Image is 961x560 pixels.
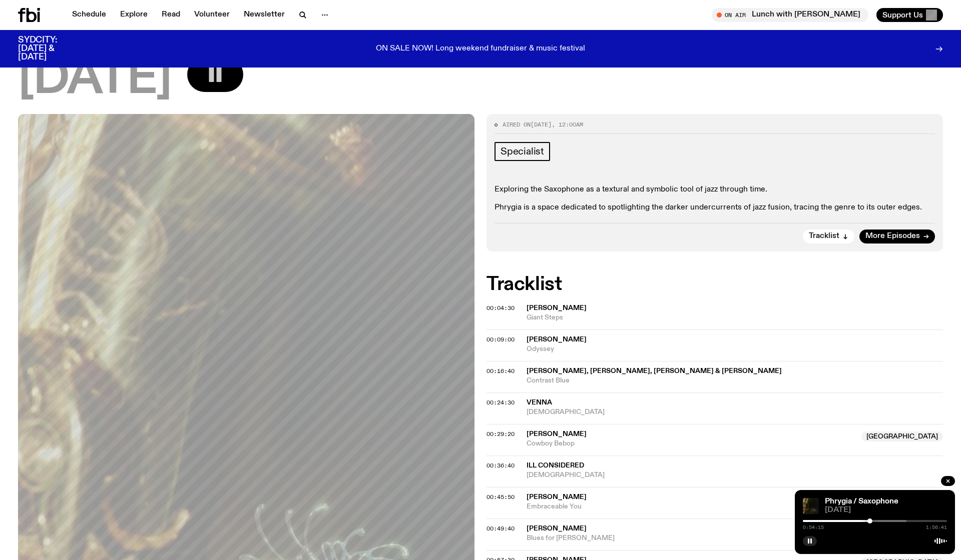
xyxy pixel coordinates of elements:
[527,304,587,311] span: [PERSON_NAME]
[803,229,854,243] button: Tracklist
[495,185,935,194] p: Exploring the Saxophone as a textural and symbolic tool of jazz through time.
[926,525,947,530] span: 1:56:41
[712,8,868,22] button: On AirLunch with [PERSON_NAME]
[487,305,515,311] button: 00:04:30
[487,335,515,343] span: 00:09:00
[487,368,515,374] button: 00:16:40
[527,502,943,511] span: Embraceable You
[527,462,584,469] span: Ill Considered
[376,44,585,53] p: ON SALE NOW! Long weekend fundraiser & music festival
[552,120,583,128] span: , 12:00am
[156,8,186,22] a: Read
[238,8,291,22] a: Newsletter
[188,8,236,22] a: Volunteer
[487,398,515,406] span: 00:24:30
[114,8,154,22] a: Explore
[531,120,552,128] span: [DATE]
[861,431,943,441] span: [GEOGRAPHIC_DATA]
[865,232,920,240] span: More Episodes
[503,120,531,128] span: Aired on
[66,8,112,22] a: Schedule
[18,57,171,102] span: [DATE]
[527,493,587,500] span: [PERSON_NAME]
[487,430,515,438] span: 00:29:20
[809,232,839,240] span: Tracklist
[527,399,552,406] span: Venna
[487,400,515,405] button: 00:24:30
[527,367,782,374] span: [PERSON_NAME], [PERSON_NAME], [PERSON_NAME] & [PERSON_NAME]
[527,336,587,343] span: [PERSON_NAME]
[527,533,943,543] span: Blues for [PERSON_NAME]
[487,337,515,342] button: 00:09:00
[487,304,515,312] span: 00:04:30
[501,146,544,157] span: Specialist
[18,36,82,61] h3: SYDCITY: [DATE] & [DATE]
[527,376,943,385] span: Contrast Blue
[487,275,943,293] h2: Tracklist
[527,313,943,322] span: Giant Steps
[527,470,943,480] span: [DEMOGRAPHIC_DATA]
[487,494,515,500] button: 00:45:50
[495,142,550,161] a: Specialist
[487,493,515,501] span: 00:45:50
[487,431,515,437] button: 00:29:20
[527,430,587,437] span: [PERSON_NAME]
[825,497,898,505] a: Phrygia / Saxophone
[882,10,923,19] span: Support Us
[825,506,947,514] span: [DATE]
[527,344,943,354] span: Odyssey
[527,439,855,448] span: Cowboy Bebop
[859,229,935,243] a: More Episodes
[527,525,587,532] span: [PERSON_NAME]
[487,463,515,468] button: 00:36:40
[803,525,824,530] span: 0:54:15
[487,461,515,469] span: 00:36:40
[527,407,943,417] span: [DEMOGRAPHIC_DATA]
[487,526,515,531] button: 00:49:40
[876,8,943,22] button: Support Us
[487,524,515,532] span: 00:49:40
[495,203,935,212] p: Phrygia is a space dedicated to spotlighting the darker undercurrents of jazz fusion, tracing the...
[487,367,515,375] span: 00:16:40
